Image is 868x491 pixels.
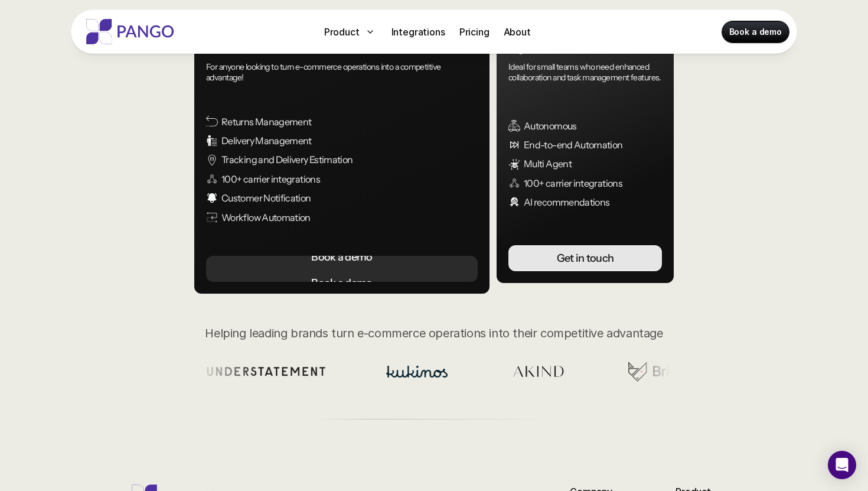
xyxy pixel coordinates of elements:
[828,451,856,479] div: Open Intercom Messenger
[729,26,782,38] p: Book a demo
[455,22,494,41] a: Pricing
[504,25,531,39] p: About
[722,21,789,43] a: Book a demo
[459,25,490,39] p: Pricing
[387,22,450,41] a: Integrations
[391,25,445,39] p: Integrations
[324,25,360,39] p: Product
[499,22,536,41] a: About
